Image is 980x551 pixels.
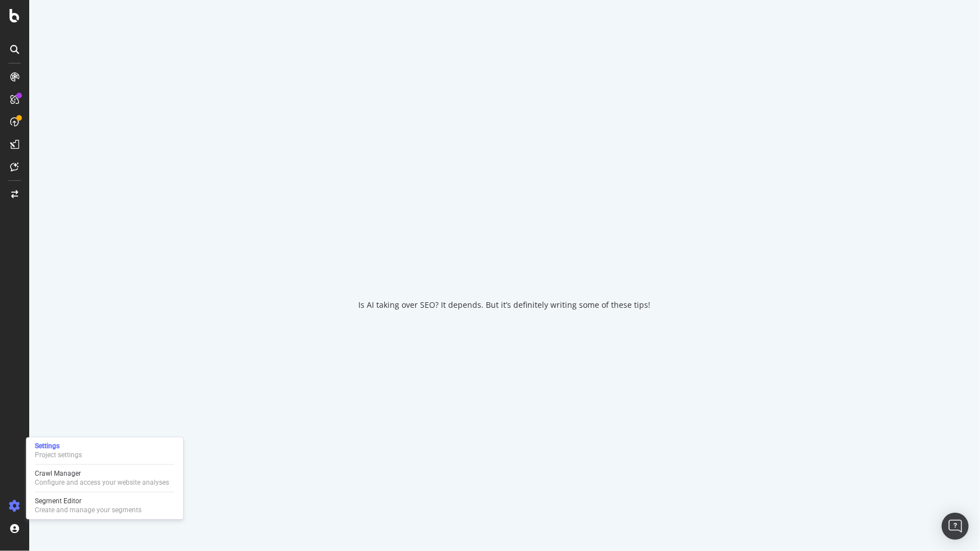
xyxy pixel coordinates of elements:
[942,513,969,540] div: Open Intercom Messenger
[359,299,651,311] div: Is AI taking over SEO? It depends. But it’s definitely writing some of these tips!
[35,470,169,479] div: Crawl Manager
[30,441,179,461] a: SettingsProject settings
[35,506,142,515] div: Create and manage your segments
[35,479,169,488] div: Configure and access your website analyses
[35,497,142,506] div: Segment Editor
[35,442,82,451] div: Settings
[464,241,545,281] div: animation
[30,468,179,489] a: Crawl ManagerConfigure and access your website analyses
[35,451,82,460] div: Project settings
[30,496,179,516] a: Segment EditorCreate and manage your segments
